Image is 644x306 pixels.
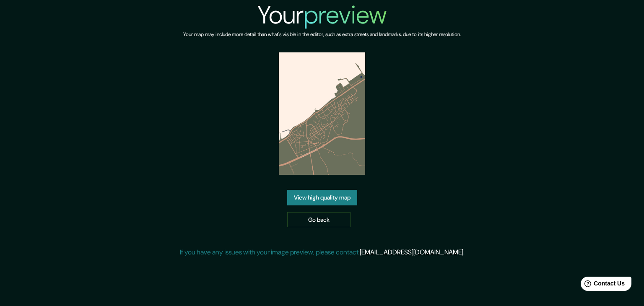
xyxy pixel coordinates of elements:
img: created-map-preview [279,52,366,175]
a: Go back [287,212,351,228]
iframe: Help widget launcher [569,273,635,297]
a: [EMAIL_ADDRESS][DOMAIN_NAME] [360,248,463,257]
a: View high quality map [287,190,357,205]
p: If you have any issues with your image preview, please contact . [180,247,465,257]
h6: Your map may include more detail than what's visible in the editor, such as extra streets and lan... [183,30,461,39]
